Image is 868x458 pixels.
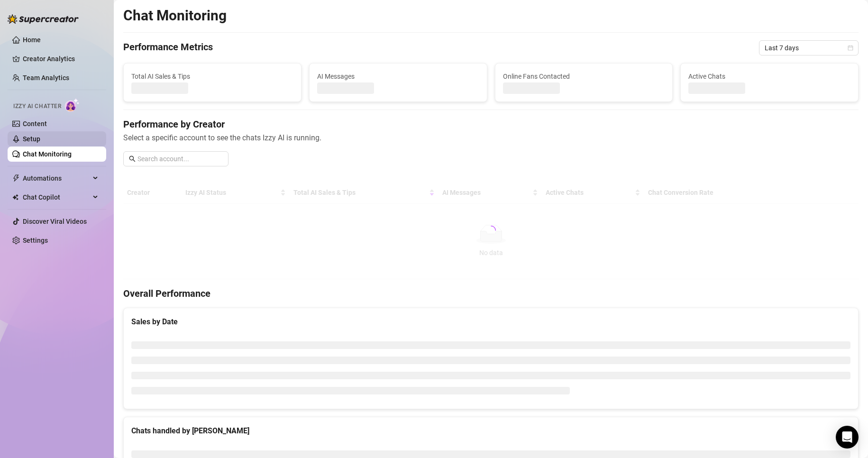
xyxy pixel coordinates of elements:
a: Setup [23,135,40,143]
a: Discover Viral Videos [23,218,87,225]
span: Select a specific account to see the chats Izzy AI is running. [123,132,859,144]
h4: Performance Metrics [123,40,213,55]
div: Open Intercom Messenger [836,426,859,449]
div: Chats handled by [PERSON_NAME] [131,425,850,437]
span: AI Messages [317,71,479,82]
a: Team Analytics [23,74,69,82]
a: Content [23,120,47,128]
span: thunderbolt [12,174,20,182]
span: Chat Copilot [23,190,90,205]
img: Chat Copilot [12,194,18,201]
span: Active Chats [688,71,850,82]
img: AI Chatter [65,98,80,112]
span: Izzy AI Chatter [13,102,61,111]
span: search [129,156,136,162]
span: Total AI Sales & Tips [131,71,293,82]
a: Home [23,36,41,44]
h4: Overall Performance [123,287,859,300]
span: Automations [23,171,90,186]
img: logo-BBDzfeDw.svg [8,14,79,24]
span: Last 7 days [765,41,853,55]
span: loading [484,224,497,237]
h4: Performance by Creator [123,118,859,131]
input: Search account... [137,154,223,164]
span: calendar [848,45,853,51]
a: Chat Monitoring [23,150,72,158]
a: Creator Analytics [23,51,99,66]
div: Sales by Date [131,316,850,328]
span: Online Fans Contacted [503,71,665,82]
h2: Chat Monitoring [123,7,227,25]
a: Settings [23,237,48,244]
